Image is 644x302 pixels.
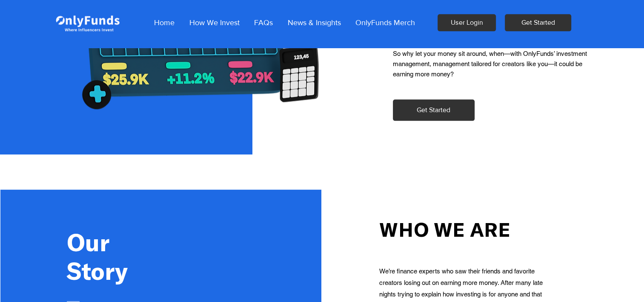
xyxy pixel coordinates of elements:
button: Get Started [393,99,475,121]
a: News & Insights [280,12,348,33]
span: WHO WE ARE [379,218,510,241]
a: User Login [438,14,496,31]
p: FAQs [250,12,277,33]
p: Home [150,12,179,33]
img: Onlyfunds logo in white on a blue background. [54,8,120,38]
span: Story [67,256,128,285]
nav: Site [147,12,421,33]
p: News & Insights [283,12,345,33]
p: How We Invest [185,12,244,33]
a: How We Invest [182,12,247,33]
button: Get Started [505,14,571,31]
a: OnlyFunds Merch [348,12,421,33]
a: Home [147,12,182,33]
p: OnlyFunds Merch [351,12,419,33]
span: Get Started [521,18,555,27]
span: Get Started [417,105,450,115]
span: Our [67,227,109,256]
a: FAQs [247,12,280,33]
span: User Login [451,18,483,27]
span: So why let your money sit around, when—with OnlyFunds’ investment management, management tailored... [393,50,587,78]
